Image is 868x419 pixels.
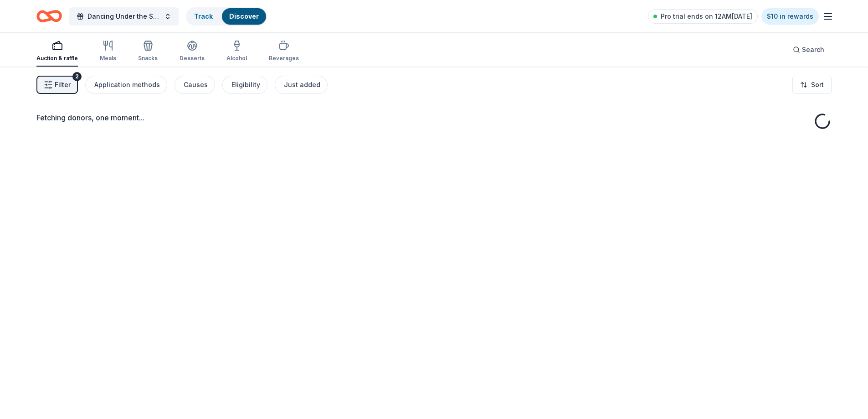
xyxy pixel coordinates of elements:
button: Dancing Under the Starts [69,7,179,26]
div: Snacks [138,55,158,62]
div: Desserts [180,55,205,62]
button: Meals [100,36,116,67]
div: Beverages [269,55,299,62]
div: 2 [72,72,82,81]
span: Sort [811,79,824,90]
a: Home [36,5,62,27]
a: Track [194,12,213,20]
span: Search [802,44,824,55]
div: Application methods [94,79,160,90]
div: Auction & raffle [36,55,78,62]
button: Just added [275,76,328,94]
div: Just added [284,79,320,90]
button: Application methods [85,76,167,94]
a: Pro trial ends on 12AM[DATE] [648,9,758,24]
div: Causes [184,79,208,90]
div: Eligibility [231,79,260,90]
div: Fetching donors, one moment... [36,112,832,123]
button: Search [786,41,832,59]
button: Alcohol [226,36,247,67]
div: Meals [100,55,116,62]
button: Causes [175,76,215,94]
button: Eligibility [222,76,267,94]
div: Alcohol [226,55,247,62]
a: Discover [229,12,259,20]
button: Desserts [180,36,205,67]
button: Auction & raffle [36,36,78,67]
span: Dancing Under the Starts [87,11,160,22]
button: Sort [792,76,832,94]
button: Snacks [138,36,158,67]
button: Filter2 [36,76,78,94]
button: Beverages [269,36,299,67]
button: TrackDiscover [186,7,267,26]
a: $10 in rewards [761,8,819,25]
span: Pro trial ends on 12AM[DATE] [661,11,752,22]
span: Filter [55,79,71,90]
